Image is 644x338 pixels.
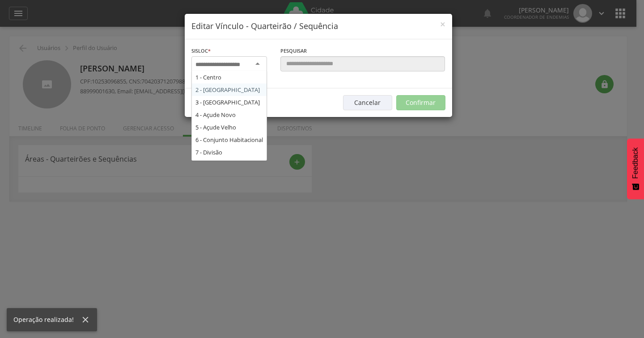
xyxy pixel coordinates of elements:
[191,21,445,32] h4: Editar Vínculo - Quarteirão / Sequência
[627,138,644,199] button: Feedback - Mostrar pesquisa
[440,20,445,29] button: Close
[280,47,307,54] span: Pesquisar
[13,315,80,324] div: Operação realizada!
[192,146,267,159] div: 7 - Divisão
[192,83,267,96] div: 2 - [GEOGRAPHIC_DATA]
[192,121,267,134] div: 5 - Açude Velho
[396,95,445,110] button: Confirmar
[192,134,267,146] div: 6 - Conjunto Habitacional
[631,147,640,179] span: Feedback
[440,18,445,30] span: ×
[343,95,392,110] button: Cancelar
[192,71,267,83] div: 1 - Centro
[192,159,267,171] div: 8 - Fátima
[191,47,208,54] span: Sisloc
[192,108,267,121] div: 4 - Açude Novo
[192,96,267,108] div: 3 - [GEOGRAPHIC_DATA]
